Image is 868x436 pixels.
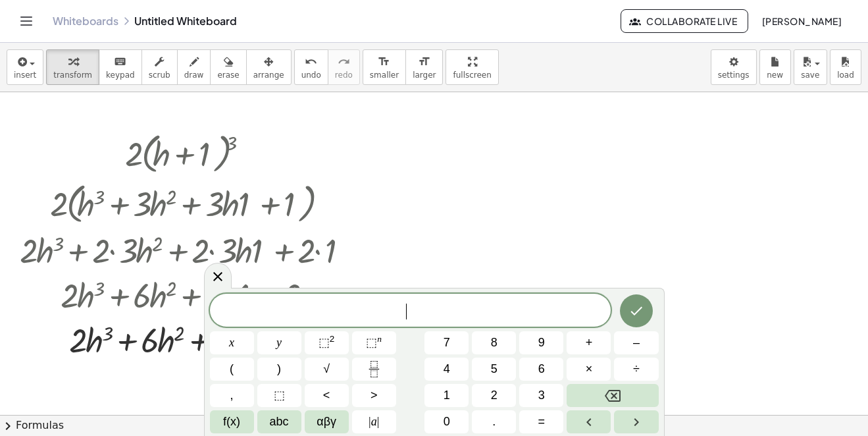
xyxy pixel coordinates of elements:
[319,336,330,349] span: ⬚
[751,9,852,33] button: [PERSON_NAME]
[472,331,516,354] button: 8
[718,70,750,80] span: settings
[567,410,611,433] button: Left arrow
[257,384,301,407] button: Placeholder
[711,49,757,85] button: settings
[472,384,516,407] button: 2
[614,410,658,433] button: Right arrow
[330,334,335,344] sup: 2
[472,358,516,381] button: 5
[274,387,285,404] span: ⬚
[614,331,658,354] button: Minus
[370,70,399,80] span: smaller
[444,360,450,378] span: 4
[184,70,204,80] span: draw
[114,54,126,70] i: keyboard
[305,358,349,381] button: Square root
[413,70,436,80] span: larger
[519,384,563,407] button: 3
[305,331,349,354] button: Squared
[453,70,491,80] span: fullscreen
[567,331,611,354] button: Plus
[210,331,254,354] button: x
[424,331,469,354] button: 7
[767,70,783,80] span: new
[270,413,289,431] span: abc
[567,384,658,407] button: Backspace
[301,70,321,80] span: undo
[210,384,254,407] button: ,
[352,410,396,433] button: Absolute value
[253,70,284,80] span: arrange
[305,410,349,433] button: Greek alphabet
[424,384,469,407] button: 1
[369,413,379,431] span: a
[352,384,396,407] button: Greater than
[257,410,301,433] button: Alphabet
[16,11,37,32] button: Toggle navigation
[567,358,611,381] button: Times
[277,360,281,378] span: )
[294,49,328,85] button: undoundo
[99,49,142,85] button: keyboardkeypad
[7,49,43,85] button: insert
[210,358,254,381] button: (
[210,410,254,433] button: Functions
[446,49,498,85] button: fullscreen
[257,331,301,354] button: y
[276,334,282,352] span: y
[620,294,653,327] button: Done
[230,387,234,404] span: ,
[210,49,246,85] button: erase
[491,387,498,404] span: 2
[801,70,819,80] span: save
[46,49,99,85] button: transform
[538,334,545,352] span: 9
[538,360,545,378] span: 6
[338,54,350,70] i: redo
[141,49,178,85] button: scrub
[377,415,380,428] span: |
[305,54,317,70] i: undo
[246,49,292,85] button: arrange
[424,410,469,433] button: 0
[335,70,353,80] span: redo
[491,360,498,378] span: 5
[444,387,450,404] span: 1
[406,304,414,319] span: ​
[106,70,135,80] span: keypad
[370,387,378,404] span: >
[352,358,396,381] button: Fraction
[378,54,390,70] i: format_size
[586,334,593,352] span: +
[369,415,371,428] span: |
[223,413,240,431] span: f(x)
[177,49,211,85] button: draw
[305,384,349,407] button: Less than
[363,49,406,85] button: format_sizesmaller
[323,387,330,404] span: <
[352,331,396,354] button: Superscript
[444,334,450,352] span: 7
[328,49,360,85] button: redoredo
[229,334,234,352] span: x
[633,334,640,352] span: –
[217,70,239,80] span: erase
[761,15,842,27] span: [PERSON_NAME]
[366,336,377,349] span: ⬚
[230,360,234,378] span: (
[632,15,737,27] span: Collaborate Live
[830,49,861,85] button: load
[257,358,301,381] button: )
[149,70,170,80] span: scrub
[491,334,498,352] span: 8
[519,410,563,433] button: Equals
[53,70,92,80] span: transform
[837,70,854,80] span: load
[633,360,640,378] span: ÷
[377,334,382,344] sup: n
[538,413,546,431] span: =
[492,413,496,431] span: .
[14,70,36,80] span: insert
[405,49,443,85] button: format_sizelarger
